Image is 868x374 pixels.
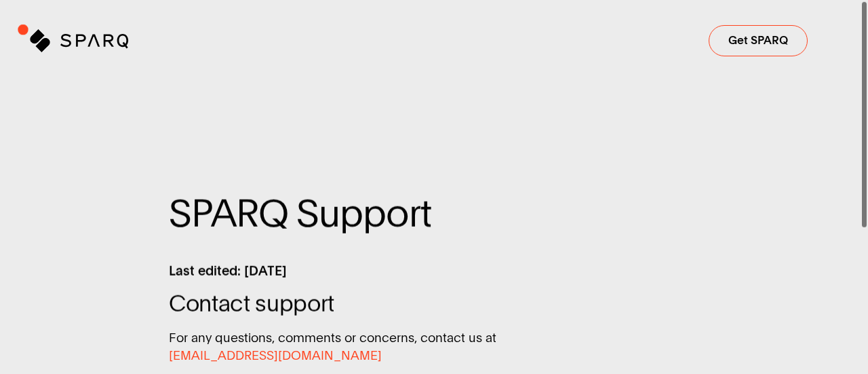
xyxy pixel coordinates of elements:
[169,193,431,233] span: SPARQ Support
[169,292,334,316] span: Contact support
[169,329,700,364] p: For any questions, comments or concerns, contact us at
[709,25,808,56] button: Sign up to the SPARQ waiting list
[169,265,287,278] span: Last edited: [DATE]
[169,193,700,233] span: SPARQ Support
[169,292,700,316] span: Contact support
[169,265,700,278] span: Last edited: 8 Mar 2025
[728,35,788,46] span: Get SPARQ
[169,346,382,364] a: [EMAIL_ADDRESS][DOMAIN_NAME]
